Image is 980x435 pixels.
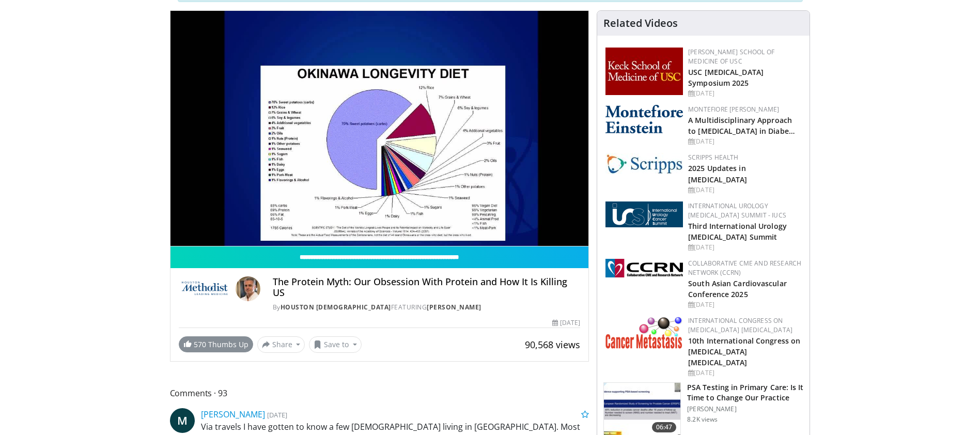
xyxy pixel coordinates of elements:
[688,243,801,252] div: [DATE]
[688,163,747,184] a: 2025 Updates in [MEDICAL_DATA]
[281,303,391,312] a: Houston [DEMOGRAPHIC_DATA]
[652,422,677,432] span: 06:47
[688,105,779,114] a: Montefiore [PERSON_NAME]
[688,137,801,146] div: [DATE]
[194,339,206,349] span: 570
[688,201,786,220] a: International Urology [MEDICAL_DATA] Summit - IUCS
[687,382,803,403] h3: PSA Testing in Primary Care: Is It Time to Change Our Practice
[170,386,589,400] span: Comments 93
[687,405,803,413] p: [PERSON_NAME]
[257,336,305,353] button: Share
[687,415,718,424] p: 8.2K views
[170,408,195,433] a: M
[267,410,287,420] small: [DATE]
[688,221,787,242] a: Third International Urology [MEDICAL_DATA] Summit
[605,316,683,349] img: 6ff8bc22-9509-4454-a4f8-ac79dd3b8976.png.150x105_q85_autocrop_double_scale_upscale_version-0.2.png
[688,278,787,299] a: South Asian Cardiovascular Conference 2025
[605,48,683,95] img: 7b941f1f-d101-407a-8bfa-07bd47db01ba.png.150x105_q85_autocrop_double_scale_upscale_version-0.2.jpg
[605,153,683,174] img: c9f2b0b7-b02a-4276-a72a-b0cbb4230bc1.jpg.150x105_q85_autocrop_double_scale_upscale_version-0.2.jpg
[688,67,764,88] a: USC [MEDICAL_DATA] Symposium 2025
[688,115,795,136] a: A Multidisciplinary Approach to [MEDICAL_DATA] in Diabe…
[427,303,481,312] a: [PERSON_NAME]
[688,300,801,309] div: [DATE]
[201,409,265,420] a: [PERSON_NAME]
[688,89,801,98] div: [DATE]
[170,11,589,246] video-js: Video Player
[688,368,801,378] div: [DATE]
[309,336,362,353] button: Save to
[603,17,678,29] h4: Related Videos
[273,303,581,312] div: By FEATURING
[688,316,792,334] a: International Congress on [MEDICAL_DATA] [MEDICAL_DATA]
[688,336,800,367] a: 10th International Congress on [MEDICAL_DATA] [MEDICAL_DATA]
[688,259,801,277] a: Collaborative CME and Research Network (CCRN)
[605,259,683,277] img: a04ee3ba-8487-4636-b0fb-5e8d268f3737.png.150x105_q85_autocrop_double_scale_upscale_version-0.2.png
[552,318,580,328] div: [DATE]
[605,201,683,227] img: 62fb9566-9173-4071-bcb6-e47c745411c0.png.150x105_q85_autocrop_double_scale_upscale_version-0.2.png
[688,185,801,195] div: [DATE]
[605,105,683,133] img: b0142b4c-93a1-4b58-8f91-5265c282693c.png.150x105_q85_autocrop_double_scale_upscale_version-0.2.png
[273,276,581,299] h4: The Protein Myth: Our Obsession With Protein and How It Is Killing US
[688,48,774,66] a: [PERSON_NAME] School of Medicine of USC
[236,276,260,301] img: Avatar
[688,153,738,162] a: Scripps Health
[179,276,231,301] img: Houston Methodist
[525,338,580,351] span: 90,568 views
[179,336,253,352] a: 570 Thumbs Up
